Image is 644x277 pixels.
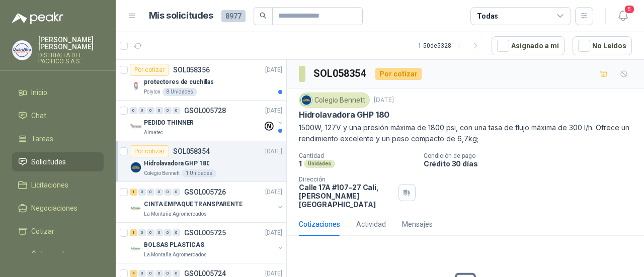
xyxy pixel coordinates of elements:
div: 1 [130,229,137,236]
p: [DATE] [374,96,394,105]
a: Tareas [12,129,104,148]
p: [PERSON_NAME] [PERSON_NAME] [38,36,104,50]
p: BOLSAS PLASTICAS [144,240,204,250]
p: Hidrolavadora GHP 180 [144,159,209,168]
div: Por cotizar [130,64,169,76]
div: 0 [130,107,137,114]
p: [DATE] [265,188,282,197]
p: protectores de cuchillas [144,77,214,87]
p: Hidrolavadora GHP 180 [299,110,389,120]
div: 0 [173,229,180,236]
div: 0 [147,107,154,114]
span: Tareas [31,133,53,144]
p: SOL058356 [173,66,210,73]
div: 0 [173,189,180,196]
div: 0 [164,107,172,114]
p: GSOL005724 [184,270,226,277]
a: Por cotizarSOL058356[DATE] Company Logoprotectores de cuchillasPolylon8 Unidades [116,60,286,101]
div: 0 [138,229,146,236]
div: 0 [138,189,146,196]
div: 0 [155,270,163,277]
p: La Montaña Agromercados [144,251,207,259]
p: [DATE] [265,228,282,238]
div: 8 Unidades [163,88,197,96]
div: Todas [477,11,498,22]
div: 0 [164,229,172,236]
div: 1 - 50 de 5328 [418,38,484,54]
a: Negociaciones [12,199,104,218]
h1: Mis solicitudes [149,9,213,23]
div: 0 [164,270,172,277]
a: 1 0 0 0 0 0 GSOL005726[DATE] Company LogoCINTA EMPAQUE TRANSPARENTELa Montaña Agromercados [130,186,284,218]
p: Dirección [299,176,394,183]
p: GSOL005728 [184,107,226,114]
div: 0 [138,270,146,277]
a: 1 0 0 0 0 0 GSOL005725[DATE] Company LogoBOLSAS PLASTICASLa Montaña Agromercados [130,227,284,259]
p: GSOL005726 [184,189,226,196]
h3: SOL058354 [313,66,367,81]
img: Company Logo [130,121,142,133]
button: 5 [614,7,632,25]
div: Por cotizar [375,68,422,80]
p: DISTRIALFA DEL PACIFICO S.A.S. [38,52,104,64]
img: Company Logo [130,80,142,92]
div: 0 [138,107,146,114]
a: Cotizar [12,222,104,241]
a: Inicio [12,83,104,102]
p: 1500W, 127V y una presión máxima de 1800 psi, con una tasa de flujo máxima de 300 l/h. Ofrece un ... [299,122,632,144]
span: 5 [624,5,635,14]
div: Mensajes [402,219,433,230]
span: Chat [31,110,46,121]
p: Colegio Bennett [144,169,180,177]
div: 1 Unidades [182,169,216,177]
img: Logo peakr [12,12,63,24]
a: Solicitudes [12,152,104,171]
div: 0 [155,229,163,236]
button: Asignado a mi [492,36,565,55]
div: 0 [147,229,154,236]
div: Actividad [356,219,386,230]
div: Colegio Bennett [299,93,370,108]
p: [DATE] [265,65,282,75]
p: Calle 17A #107-27 Cali , [PERSON_NAME][GEOGRAPHIC_DATA] [299,183,394,209]
p: Crédito 30 días [424,159,640,168]
p: Condición de pago [424,152,640,159]
a: Licitaciones [12,175,104,195]
button: No Leídos [573,36,632,55]
div: Cotizaciones [299,219,340,230]
p: PEDIDO THINNER [144,118,194,128]
p: [DATE] [265,106,282,116]
div: 0 [164,189,172,196]
div: Por cotizar [130,145,169,157]
a: Órdenes de Compra [12,245,104,275]
p: [DATE] [265,147,282,156]
span: Negociaciones [31,203,77,214]
img: Company Logo [301,95,312,106]
div: 0 [173,270,180,277]
p: CINTA EMPAQUE TRANSPARENTE [144,200,243,209]
div: 0 [155,107,163,114]
img: Company Logo [130,202,142,214]
span: Órdenes de Compra [31,249,94,271]
span: Cotizar [31,226,54,237]
p: Polylon [144,88,160,96]
a: 0 0 0 0 0 0 GSOL005728[DATE] Company LogoPEDIDO THINNERAlmatec [130,105,284,137]
div: 0 [173,107,180,114]
p: 1 [299,159,302,168]
p: Almatec [144,129,163,137]
img: Company Logo [130,243,142,255]
span: search [260,12,267,19]
p: SOL058354 [173,148,210,155]
div: 0 [147,270,154,277]
span: Solicitudes [31,156,66,167]
img: Company Logo [130,161,142,173]
div: Unidades [304,160,335,168]
div: 0 [147,189,154,196]
span: Licitaciones [31,179,68,191]
a: Por cotizarSOL058354[DATE] Company LogoHidrolavadora GHP 180Colegio Bennett1 Unidades [116,141,286,182]
div: 4 [130,270,137,277]
span: 8977 [221,10,246,22]
div: 1 [130,189,137,196]
p: La Montaña Agromercados [144,210,207,218]
div: 0 [155,189,163,196]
